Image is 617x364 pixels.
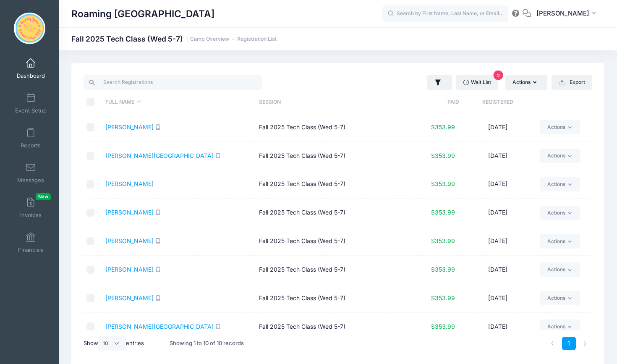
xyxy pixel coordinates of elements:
td: [DATE] [459,256,536,284]
td: [DATE] [459,170,536,199]
td: [DATE] [459,227,536,256]
span: $353.99 [431,152,455,159]
span: Reports [21,142,41,149]
img: Roaming Gnome Theatre [14,13,45,44]
input: Search Registrations [84,75,262,89]
td: Fall 2025 Tech Class (Wed 5-7) [255,170,408,199]
a: Actions [540,262,580,277]
span: $353.99 [431,123,455,131]
a: [PERSON_NAME] [105,180,154,187]
span: New [36,193,51,200]
td: [DATE] [459,199,536,227]
a: Actions [540,234,580,248]
span: $353.99 [431,180,455,187]
span: $353.99 [431,237,455,244]
th: Session: activate to sort column ascending [255,91,408,113]
td: [DATE] [459,142,536,170]
span: Messages [17,177,44,184]
h1: Fall 2025 Tech Class (Wed 5-7) [71,34,277,43]
a: InvoicesNew [11,193,51,223]
td: [DATE] [459,313,536,341]
a: [PERSON_NAME] [105,209,154,216]
a: [PERSON_NAME] [105,123,154,131]
a: [PERSON_NAME] [105,266,154,273]
th: Registered: activate to sort column ascending [459,91,536,113]
a: [PERSON_NAME] [105,294,154,301]
span: Event Setup [15,107,47,114]
a: Wait List2 [456,75,498,89]
a: Actions [540,177,580,191]
a: Actions [540,120,580,134]
td: Fall 2025 Tech Class (Wed 5-7) [255,227,408,256]
a: Reports [11,123,51,153]
h1: Roaming [GEOGRAPHIC_DATA] [71,4,214,24]
a: Financials [11,228,51,257]
a: [PERSON_NAME][GEOGRAPHIC_DATA] [105,152,214,159]
span: Dashboard [17,72,45,79]
td: Fall 2025 Tech Class (Wed 5-7) [255,284,408,313]
i: SMS enabled [155,124,161,130]
span: 2 [494,71,503,80]
a: Actions [540,149,580,163]
td: Fall 2025 Tech Class (Wed 5-7) [255,142,408,170]
i: SMS enabled [155,238,161,244]
button: Export [552,75,592,89]
input: Search by First Name, Last Name, or Email... [382,5,508,22]
td: [DATE] [459,113,536,142]
button: Actions [505,75,547,89]
div: Showing 1 to 10 of 10 records [170,334,244,353]
th: Paid: activate to sort column ascending [408,91,459,113]
a: Registration List [237,36,277,42]
td: Fall 2025 Tech Class (Wed 5-7) [255,256,408,284]
i: SMS enabled [155,209,161,215]
span: Invoices [20,212,42,219]
a: Camp Overview [190,36,229,42]
span: Financials [18,246,44,254]
td: Fall 2025 Tech Class (Wed 5-7) [255,313,408,341]
button: [PERSON_NAME] [531,4,604,24]
span: $353.99 [431,209,455,216]
a: Event Setup [11,89,51,118]
td: Fall 2025 Tech Class (Wed 5-7) [255,113,408,142]
a: [PERSON_NAME] [105,237,154,244]
td: [DATE] [459,284,536,313]
a: Messages [11,158,51,188]
label: Show entries [84,336,144,351]
span: $353.99 [431,294,455,301]
i: SMS enabled [155,267,161,272]
i: SMS enabled [215,324,221,329]
a: Actions [540,291,580,305]
a: [PERSON_NAME][GEOGRAPHIC_DATA] [105,323,214,330]
select: Showentries [98,336,126,351]
td: Fall 2025 Tech Class (Wed 5-7) [255,199,408,227]
a: Dashboard [11,54,51,83]
a: Actions [540,206,580,220]
span: $353.99 [431,323,455,330]
a: Actions [540,319,580,334]
span: $353.99 [431,266,455,273]
th: Full Name: activate to sort column descending [102,91,255,113]
a: 1 [562,337,576,351]
i: SMS enabled [215,153,221,158]
span: [PERSON_NAME] [536,9,589,18]
i: SMS enabled [155,295,161,301]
